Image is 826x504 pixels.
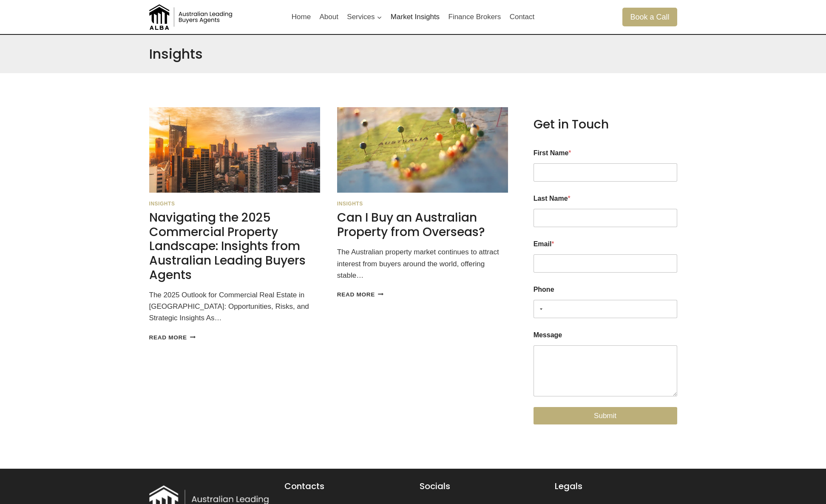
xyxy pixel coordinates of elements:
[315,7,343,27] a: About
[444,7,505,27] a: Finance Brokers
[337,246,508,281] p: The Australian property market continues to attract interest from buyers around the world, offeri...
[149,334,196,341] a: Read More
[386,7,444,27] a: Market Insights
[622,8,677,26] a: Book a Call
[337,201,363,207] a: Insights
[534,300,545,318] button: Selected country
[534,240,677,248] label: Email
[149,209,306,283] a: Navigating the 2025 Commercial Property Landscape: Insights from Australian Leading Buyers Agents
[284,481,407,492] h5: Contacts
[287,7,315,27] a: Home
[534,407,677,424] button: Submit
[337,209,485,240] a: Can I Buy an Australian Property from Overseas?
[337,291,384,298] a: Read More
[287,7,539,27] nav: Primary Navigation
[420,481,542,492] h5: Socials
[534,285,677,293] label: Phone
[347,11,382,23] span: Services
[505,7,539,27] a: Contact
[534,331,677,339] label: Message
[149,289,320,324] p: The 2025 Outlook for Commercial Real Estate in [GEOGRAPHIC_DATA]: Opportunities, Risks, and Strat...
[555,481,677,492] h5: Legals
[337,107,508,193] img: Close-up of a map of Australia with colorful pins marking various cities and destinations.
[534,300,677,318] input: Phone
[534,149,677,157] label: First Name
[149,4,234,30] img: Australian Leading Buyers Agents
[149,107,320,193] img: Stunning view of Melbourne's skyline at sunset, capturing modern skyscrapers and warm sky.
[534,117,677,132] h2: Get in Touch
[534,194,677,202] label: Last Name
[149,46,203,62] h1: Insights
[149,201,175,207] a: Insights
